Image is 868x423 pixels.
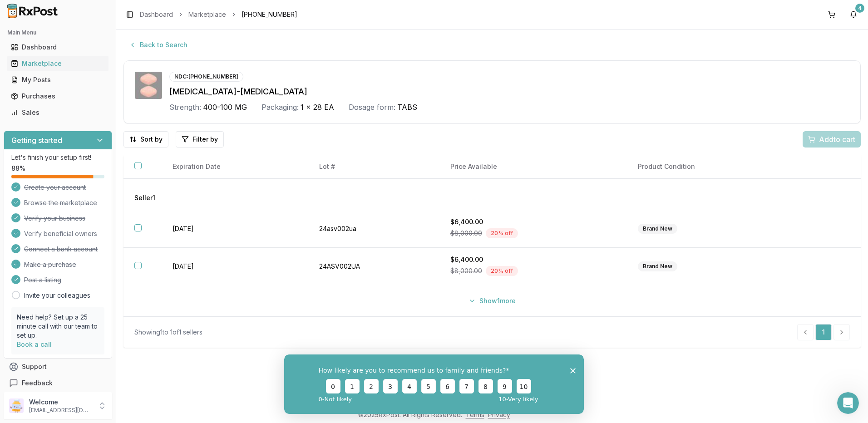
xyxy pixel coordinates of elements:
a: Marketplace [188,10,226,19]
span: TABS [397,102,417,113]
span: Make a purchase [24,260,76,269]
span: Create your account [24,183,86,192]
span: Post a listing [24,275,61,285]
div: $6,400.00 [450,217,616,226]
span: Seller 1 [134,193,155,202]
nav: breadcrumb [140,10,297,19]
span: 88 % [11,164,25,173]
img: Sofosbuvir-Velpatasvir 400-100 MG TABS [135,72,162,99]
div: 4 [855,4,864,13]
div: Sales [11,108,105,117]
div: Brand New [638,224,677,234]
button: My Posts [4,73,112,87]
a: My Posts [7,72,108,88]
div: NDC: [PHONE_NUMBER] [169,72,243,82]
span: [PHONE_NUMBER] [242,10,297,19]
span: Verify your business [24,214,85,223]
a: Privacy [488,411,510,418]
a: Marketplace [7,55,108,72]
button: 4 [846,7,861,22]
span: Connect a bank account [24,245,98,254]
img: RxPost Logo [4,4,62,18]
iframe: Survey from RxPost [284,354,584,414]
span: $8,000.00 [450,229,482,238]
p: Welcome [29,398,92,407]
button: Purchases [4,89,112,103]
button: Back to Search [123,37,193,53]
div: Purchases [11,92,105,101]
span: 400-100 MG [203,102,247,113]
a: Purchases [7,88,108,104]
a: Dashboard [7,39,108,55]
td: [DATE] [162,210,308,248]
p: Need help? Set up a 25 minute call with our team to set up. [17,313,99,340]
a: Sales [7,104,108,121]
div: Dosage form: [349,102,395,113]
button: Filter by [176,131,224,148]
button: Feedback [4,375,112,391]
div: Strength: [169,102,201,113]
h3: Getting started [11,135,62,146]
th: Expiration Date [162,155,308,179]
th: Price Available [439,155,627,179]
th: Lot # [308,155,439,179]
div: Brand New [638,261,677,271]
button: Sales [4,105,112,120]
span: Filter by [192,135,218,144]
div: My Posts [11,75,105,84]
h2: Main Menu [7,29,108,36]
td: [DATE] [162,248,308,285]
div: Dashboard [11,43,105,52]
button: Show1more [463,293,521,309]
span: Feedback [22,379,53,388]
a: Terms [466,411,484,418]
a: 1 [815,324,832,340]
button: Dashboard [4,40,112,54]
a: Invite your colleagues [24,291,90,300]
td: 24ASV002UA [308,248,439,285]
button: Sort by [123,131,168,148]
span: Verify beneficial owners [24,229,97,238]
div: [MEDICAL_DATA]-[MEDICAL_DATA] [169,85,849,98]
p: [EMAIL_ADDRESS][DOMAIN_NAME] [29,407,92,414]
button: Marketplace [4,56,112,71]
span: Sort by [140,135,163,144]
span: $8,000.00 [450,266,482,275]
iframe: Intercom live chat [837,392,859,414]
td: 24asv002ua [308,210,439,248]
p: Let's finish your setup first! [11,153,104,162]
img: User avatar [9,398,24,413]
div: $6,400.00 [450,255,616,264]
span: Browse the marketplace [24,198,97,207]
nav: pagination [797,324,850,340]
div: Showing 1 to 1 of 1 sellers [134,328,202,337]
th: Product Condition [627,155,793,179]
div: Packaging: [261,102,299,113]
div: 20 % off [486,228,518,238]
button: Support [4,359,112,375]
span: 1 x 28 EA [301,102,334,113]
a: Book a call [17,340,52,348]
a: Dashboard [140,10,173,19]
div: 20 % off [486,266,518,276]
div: Marketplace [11,59,105,68]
